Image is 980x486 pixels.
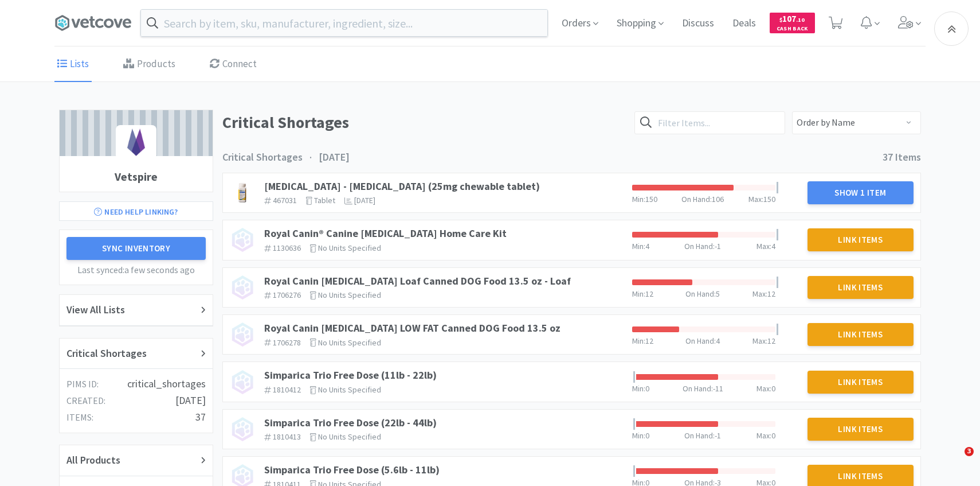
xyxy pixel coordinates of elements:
[713,383,723,394] span: -11
[141,10,547,36] input: Search by item, sku, manufacturer, ingredient, size...
[756,241,771,251] span: Max :
[127,376,206,392] h4: critical_shortages
[634,111,785,134] input: Filter Items...
[684,430,715,441] span: On Hand :
[683,383,713,394] span: On Hand :
[318,243,381,253] span: No units specified
[230,370,255,395] img: no_image.png
[222,149,303,166] h3: Critical Shortages
[807,228,914,251] button: Link Items
[716,336,720,346] span: 4
[807,371,914,394] button: Link Items
[752,336,767,346] span: Max :
[66,263,206,278] h5: Last synced: a few seconds ago
[767,289,775,299] span: 12
[230,227,255,252] img: no_image.png
[60,162,213,192] h1: Vetspire
[230,417,255,442] img: no_image.png
[965,447,974,456] span: 3
[756,383,771,394] span: Max :
[715,241,721,251] span: -1
[175,392,206,409] h4: [DATE]
[632,241,645,251] span: Min :
[941,447,969,475] iframe: Intercom live chat
[273,384,301,395] span: 1810412
[685,336,716,346] span: On Hand :
[318,384,381,395] span: No units specified
[273,195,297,205] span: 467031
[645,430,649,441] span: 0
[66,345,147,362] h2: Critical Shortages
[66,237,206,260] button: Sync Inventory
[264,227,507,240] a: Royal Canin® Canine [MEDICAL_DATA] Home Care Kit
[645,383,649,394] span: 0
[771,430,775,441] span: 0
[319,149,350,166] h3: [DATE]
[632,336,645,346] span: Min :
[807,323,914,346] button: Link Items
[59,201,213,221] a: Need Help Linking?
[264,321,560,335] a: Royal Canin [MEDICAL_DATA] LOW FAT Canned DOG Food 13.5 oz
[685,289,716,299] span: On Hand :
[807,181,914,204] button: Show 1 Item
[632,194,645,204] span: Min :
[645,336,653,346] span: 12
[771,241,775,251] span: 4
[681,194,712,204] span: On Hand :
[66,377,99,392] h5: PIMS ID:
[66,394,105,409] h5: created:
[684,241,715,251] span: On Hand :
[728,18,761,29] a: Deals
[207,47,260,82] a: Connect
[712,194,724,204] span: 106
[230,180,255,205] img: 8793432cf10044d6a6e114c1d73596a4.png
[66,302,125,318] h2: View All Lists
[318,431,381,442] span: No units specified
[807,276,914,299] button: Link Items
[318,290,381,300] span: No units specified
[645,241,649,251] span: 4
[767,336,775,346] span: 12
[860,187,886,198] span: 1 Item
[318,337,381,348] span: No units specified
[273,431,301,442] span: 1810413
[264,368,437,382] a: Simparica Trio Free Dose (11lb - 22lb)
[273,290,301,300] span: 1706276
[314,195,335,205] span: tablet
[677,18,719,29] a: Discuss
[66,452,120,469] h2: All Products
[264,180,540,193] a: [MEDICAL_DATA] - [MEDICAL_DATA] (25mg chewable tablet)
[303,149,319,166] h4: ·
[230,275,255,300] img: no_image.png
[264,416,437,429] a: Simparica Trio Free Dose (22lb - 44lb)
[715,430,721,441] span: -1
[273,243,301,253] span: 1130636
[716,289,720,299] span: 5
[807,418,914,441] button: Link Items
[796,16,805,24] span: . 10
[777,26,808,33] span: Cash Back
[779,16,782,24] span: $
[632,289,645,299] span: Min :
[195,409,206,426] h4: 37
[66,410,93,425] h5: items:
[54,47,92,82] a: Lists
[645,194,657,204] span: 150
[222,110,628,135] h1: Critical Shortages
[752,289,767,299] span: Max :
[264,274,571,287] a: Royal Canin [MEDICAL_DATA] Loaf Canned DOG Food 13.5 oz - Loaf
[264,463,440,476] a: Simparica Trio Free Dose (5.6lb - 11lb)
[230,322,255,347] img: no_image.png
[273,337,301,348] span: 1706278
[632,430,645,441] span: Min :
[771,383,775,394] span: 0
[116,125,156,160] img: ca61dae5fd4342b8bce252dc3729abf4_86.png
[883,150,921,164] span: 37 Items
[770,7,815,38] a: $107.10Cash Back
[763,194,775,204] span: 150
[748,194,763,204] span: Max :
[120,47,178,82] a: Products
[632,383,645,394] span: Min :
[756,430,771,441] span: Max :
[354,195,375,205] span: [DATE]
